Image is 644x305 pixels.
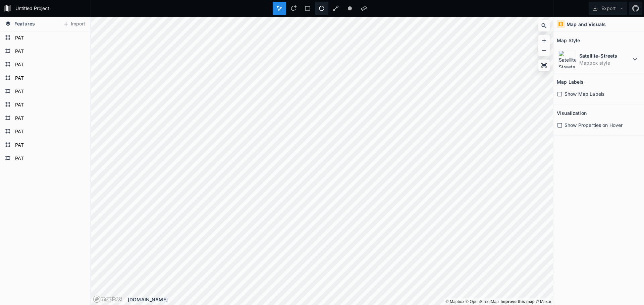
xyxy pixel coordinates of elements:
[557,108,587,118] h2: Visualization
[93,295,122,303] a: Mapbox logo
[60,19,89,29] button: Import
[500,299,535,304] a: Map feedback
[565,90,604,97] span: Show Map Labels
[128,296,553,303] div: [DOMAIN_NAME]
[589,2,627,15] button: Export
[558,51,576,68] img: Satellite-Streets
[579,59,631,66] dd: Mapbox style
[14,20,35,27] span: Features
[579,52,631,59] dt: Satellite-Streets
[557,35,580,46] h2: Map Style
[445,299,464,304] a: Mapbox
[557,77,584,87] h2: Map Labels
[466,299,499,304] a: OpenStreetMap
[565,122,623,129] span: Show Properties on Hover
[536,299,552,304] a: Maxar
[567,21,606,28] h4: Map and Visuals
